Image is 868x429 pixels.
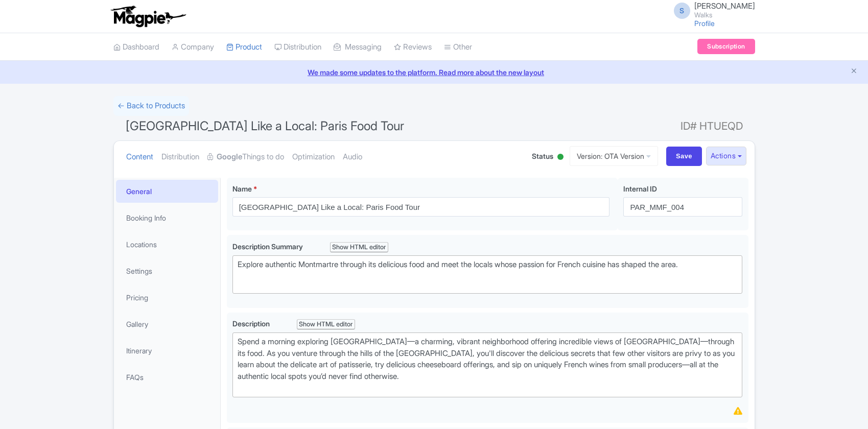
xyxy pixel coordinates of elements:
img: logo-ab69f6fb50320c5b225c76a69d11143b.png [108,5,187,28]
a: FAQs [116,366,218,389]
a: Audio [343,141,362,173]
span: Name [232,184,252,193]
span: Description [232,319,271,328]
a: Settings [116,259,218,282]
a: We made some updates to the platform. Read more about the new layout [6,67,862,78]
a: ← Back to Products [113,96,189,116]
a: General [116,180,218,203]
a: Subscription [697,39,755,54]
a: Booking Info [116,206,218,229]
a: Other [444,33,472,61]
span: Description Summary [232,242,304,251]
div: Show HTML editor [297,319,356,330]
a: Distribution [161,141,199,173]
a: Dashboard [113,33,159,61]
span: Status [532,151,553,161]
div: Show HTML editor [330,242,389,253]
span: [GEOGRAPHIC_DATA] Like a Local: Paris Food Tour [126,118,404,133]
a: Itinerary [116,339,218,362]
a: Pricing [116,286,218,309]
a: Reviews [394,33,432,61]
a: Product [226,33,262,61]
a: Content [126,141,153,173]
a: Optimization [292,141,335,173]
a: Profile [694,19,715,28]
span: [PERSON_NAME] [694,1,755,11]
a: S [PERSON_NAME] Walks [668,2,755,18]
span: Internal ID [623,184,657,193]
span: S [674,3,690,19]
div: Spend a morning exploring [GEOGRAPHIC_DATA]—a charming, vibrant neighborhood offering incredible ... [238,336,738,394]
a: Gallery [116,313,218,336]
span: ID# HTUEQD [681,116,743,136]
div: Explore authentic Montmartre through its delicious food and meet the locals whose passion for Fre... [238,259,738,282]
a: GoogleThings to do [207,141,284,173]
a: Company [172,33,214,61]
button: Actions [706,147,746,165]
strong: Google [217,151,242,163]
a: Messaging [334,33,382,61]
a: Locations [116,233,218,256]
small: Walks [694,12,755,18]
a: Version: OTA Version [570,146,658,166]
a: Distribution [274,33,321,61]
button: Close announcement [850,66,858,78]
input: Save [666,147,702,166]
div: Active [555,150,566,165]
